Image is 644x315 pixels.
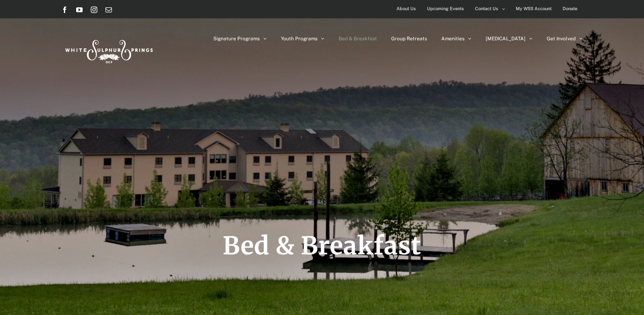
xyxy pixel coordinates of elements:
[213,36,260,41] span: Signature Programs
[441,36,464,41] span: Amenities
[547,18,583,59] a: Get Involved
[486,36,526,41] span: [MEDICAL_DATA]
[61,31,155,69] img: White Sulphur Springs Logo
[91,7,97,13] a: Instagram
[391,36,427,41] span: Group Retreats
[516,3,552,15] span: My WSS Account
[486,18,532,59] a: [MEDICAL_DATA]
[105,7,112,13] a: Email
[391,18,427,59] a: Group Retreats
[427,3,464,15] span: Upcoming Events
[396,3,416,15] span: About Us
[547,36,576,41] span: Get Involved
[475,3,498,15] span: Contact Us
[213,18,583,59] nav: Main Menu
[441,18,471,59] a: Amenities
[339,18,377,59] a: Bed & Breakfast
[61,7,68,13] a: Facebook
[563,3,577,15] span: Donate
[223,230,421,261] span: Bed & Breakfast
[213,18,267,59] a: Signature Programs
[281,18,324,59] a: Youth Programs
[76,7,83,13] a: YouTube
[339,36,377,41] span: Bed & Breakfast
[281,36,318,41] span: Youth Programs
